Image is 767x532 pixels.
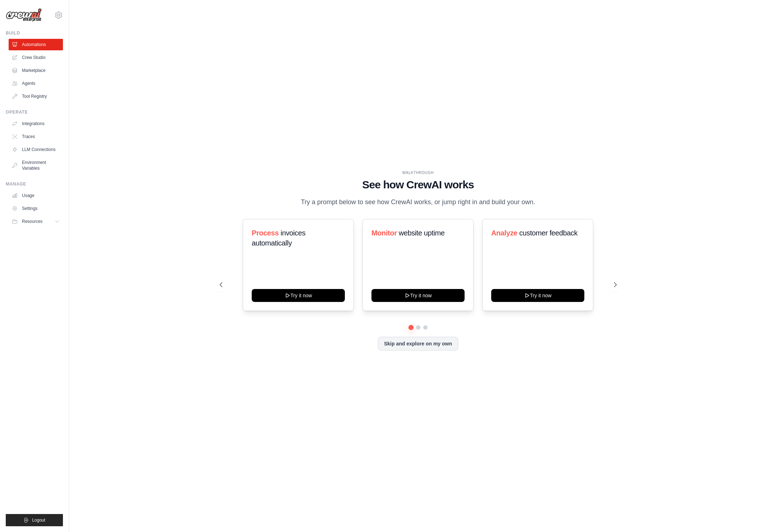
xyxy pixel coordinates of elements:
span: website uptime [399,229,445,237]
a: Marketplace [9,65,63,76]
a: Automations [9,39,63,50]
button: Try it now [491,289,584,302]
span: Analyze [491,229,517,237]
a: Crew Studio [9,52,63,63]
button: Try it now [371,289,465,302]
a: Environment Variables [9,157,63,174]
button: Try it now [252,289,345,302]
span: Monitor [371,229,397,237]
div: WALKTHROUGH [220,170,617,175]
button: Skip and explore on my own [378,337,458,350]
a: Usage [9,190,63,201]
div: Manage [6,181,63,187]
img: Logo [6,8,42,22]
h1: See how CrewAI works [220,178,617,191]
span: invoices automatically [252,229,305,247]
a: Traces [9,131,63,142]
div: Operate [6,109,63,115]
a: Settings [9,203,63,214]
a: Tool Registry [9,91,63,102]
button: Logout [6,514,63,526]
span: customer feedback [519,229,577,237]
span: Logout [32,517,45,523]
span: Process [252,229,279,237]
p: Try a prompt below to see how CrewAI works, or jump right in and build your own. [297,197,539,207]
div: Build [6,30,63,36]
button: Resources [9,216,63,227]
a: LLM Connections [9,144,63,155]
a: Agents [9,78,63,89]
span: Resources [22,219,42,224]
a: Integrations [9,118,63,129]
